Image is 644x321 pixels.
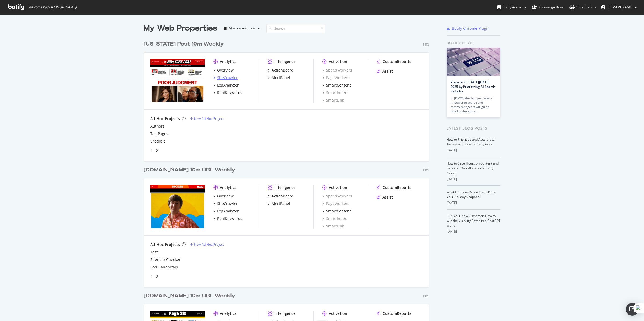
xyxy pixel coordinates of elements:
a: LogAnalyzer [213,208,239,214]
a: PageWorkers [322,201,349,206]
div: angle-right [155,148,159,153]
img: www.Nypost.com [150,59,205,102]
div: SiteCrawler [217,75,238,80]
a: New Ad-Hoc Project [190,116,224,121]
div: New Ad-Hoc Project [194,242,224,247]
div: Pro [423,168,429,173]
a: RealKeywords [213,90,242,95]
button: Most recent crawl [222,24,262,33]
div: LogAnalyzer [217,83,239,88]
a: SpeedWorkers [322,193,352,199]
div: Assist [382,195,393,200]
a: CustomReports [377,311,411,316]
div: SiteCrawler [217,201,238,206]
a: SmartIndex [322,216,347,221]
a: What Happens When ChatGPT Is Your Holiday Shopper? [447,190,495,199]
a: CustomReports [377,185,411,190]
div: Pro [423,42,429,47]
a: Assist [377,69,393,74]
a: Overview [213,68,234,73]
div: [DATE] [447,229,500,234]
div: [US_STATE] Post 10m Weekly [144,40,224,48]
a: SmartContent [322,208,351,214]
div: Overview [217,193,234,199]
a: CustomReports [377,59,411,64]
a: [US_STATE] Post 10m Weekly [144,40,226,48]
a: [DOMAIN_NAME] 10m URL Weekly [144,166,237,174]
div: AlertPanel [272,201,290,206]
div: Analytics [220,185,236,190]
a: AI Is Your New Customer: How to Win the Visibility Battle in a ChatGPT World [447,214,500,228]
div: angle-right [155,274,159,279]
div: Bad Canonicals [150,264,178,270]
div: Botify Chrome Plugin [452,26,490,31]
a: New Ad-Hoc Project [190,242,224,247]
a: SmartLink [322,223,344,229]
a: Assist [377,195,393,200]
a: Tag Pages [150,131,168,136]
a: SpeedWorkers [322,68,352,73]
div: AlertPanel [272,75,290,80]
div: SmartContent [326,83,351,88]
a: Botify Chrome Plugin [447,26,490,31]
div: CustomReports [383,185,411,190]
a: How to Prioritize and Accelerate Technical SEO with Botify Assist [447,137,495,147]
a: SmartContent [322,83,351,88]
div: My Web Properties [144,23,217,34]
div: Activation [329,59,347,64]
img: Prepare for Black Friday 2025 by Prioritizing AI Search Visibility [447,48,500,76]
div: Analytics [220,311,236,316]
a: Test [150,249,158,255]
div: Analytics [220,59,236,64]
a: ActionBoard [268,68,294,73]
div: Activation [329,311,347,316]
a: SiteCrawler [213,201,238,206]
div: Pro [423,294,429,298]
img: www.Decider.com [150,185,205,228]
div: Open Intercom Messenger [626,303,639,316]
a: Sitemap Checker [150,257,181,262]
div: [DATE] [447,177,500,181]
a: SmartIndex [322,90,347,95]
div: Intelligence [274,311,295,316]
div: Botify Academy [497,5,526,10]
a: AlertPanel [268,201,290,206]
div: [DATE] [447,148,500,153]
div: Latest Blog Posts [447,125,500,131]
a: How to Save Hours on Content and Research Workflows with Botify Assist [447,161,499,175]
div: SmartLink [322,98,344,103]
div: SmartContent [326,208,351,214]
a: Overview [213,193,234,199]
a: Prepare for [DATE][DATE] 2025 by Prioritizing AI Search Visibility [451,80,495,94]
div: Intelligence [274,59,295,64]
span: Welcome back, [PERSON_NAME] ! [28,5,77,9]
div: [DOMAIN_NAME] 10m URL Weekly [144,166,235,174]
div: Intelligence [274,185,295,190]
div: Knowledge Base [532,5,563,10]
div: Activation [329,185,347,190]
div: Ad-Hoc Projects [150,116,180,121]
div: Most recent crawl [229,27,256,30]
div: In [DATE], the first year where AI-powered search and commerce agents will guide holiday shoppers… [451,96,496,113]
a: Credible [150,139,166,144]
div: New Ad-Hoc Project [194,116,224,121]
a: Authors [150,124,164,129]
a: PageWorkers [322,75,349,80]
div: [DOMAIN_NAME] 10m URL Weekly [144,292,235,300]
span: Brendan O'Connell [608,5,633,9]
div: CustomReports [383,311,411,316]
div: [DATE] [447,200,500,205]
div: LogAnalyzer [217,208,239,214]
div: Ad-Hoc Projects [150,242,180,247]
button: [PERSON_NAME] [597,3,641,12]
input: Search [266,24,325,33]
div: CustomReports [383,59,411,64]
